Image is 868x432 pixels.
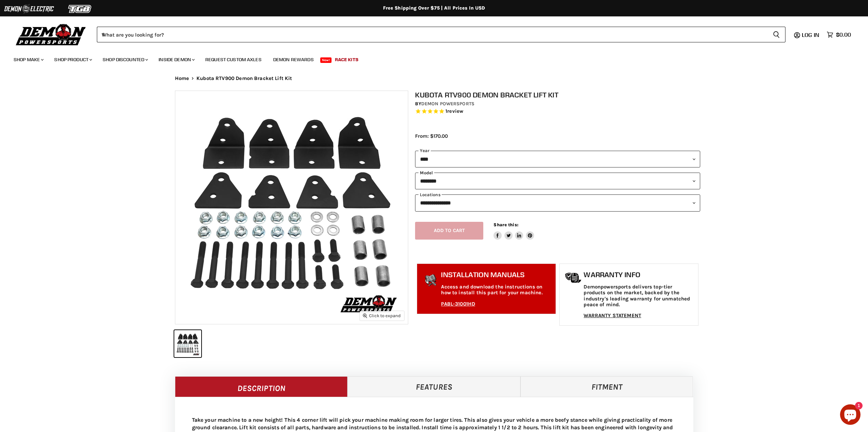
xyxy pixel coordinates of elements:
a: Demon Powersports [421,101,474,107]
span: review [447,108,463,114]
button: Click to expand [360,311,404,320]
a: Request Custom Axles [200,53,267,67]
h1: Installation Manuals [441,271,552,279]
inbox-online-store-chat: Shopify online store chat [838,404,863,427]
img: TGB Logo 2 [55,2,106,15]
div: Free Shipping Over $75 | All Prices In USD [161,5,707,11]
a: Home [175,76,189,81]
select: modal-name [415,173,700,189]
a: Fitment [520,376,693,397]
img: Demon Electric Logo 2 [3,2,55,15]
a: Race Kits [330,53,364,67]
button: Search [767,27,785,42]
a: Inside Demon [153,53,199,67]
a: Features [348,376,520,397]
a: Description [175,376,348,397]
h1: Kubota RTV900 Demon Bracket Lift Kit [415,91,700,99]
a: Demon Rewards [268,53,319,67]
img: install_manual-icon.png [422,272,439,289]
button: IMAGE thumbnail [174,330,201,357]
span: Kubota RTV900 Demon Bracket Lift Kit [196,76,292,81]
a: Shop Make [9,53,48,67]
aside: Share this: [494,222,534,240]
select: year [415,151,700,167]
a: Shop Discounted [98,53,152,67]
a: WARRANTY STATEMENT [584,312,641,319]
span: $0.00 [836,31,851,38]
p: Demonpowersports delivers top-tier products on the market, backed by the industry's leading warra... [584,284,695,308]
a: PABL-31001HD [441,301,475,307]
span: Rated 5.0 out of 5 stars 1 reviews [415,108,700,115]
span: Share this: [494,222,518,227]
a: Shop Product [49,53,96,67]
img: IMAGE [175,91,408,324]
img: Demon Powersports [14,22,88,46]
nav: Breadcrumbs [161,76,707,81]
h1: Warranty Info [584,271,695,279]
span: Click to expand [363,313,401,318]
a: $0.00 [823,30,854,40]
span: New! [320,57,332,63]
ul: Main menu [9,50,849,67]
img: warranty-icon.png [565,272,582,283]
select: keys [415,194,700,211]
span: From: $170.00 [415,133,448,139]
span: Log in [802,31,819,38]
a: Log in [799,32,823,38]
div: by [415,100,700,108]
input: When autocomplete results are available use up and down arrows to review and enter to select [97,27,767,42]
span: 1 reviews [445,108,463,114]
form: Product [97,27,785,42]
p: Access and download the instructions on how to install this part for your machine. [441,284,552,296]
